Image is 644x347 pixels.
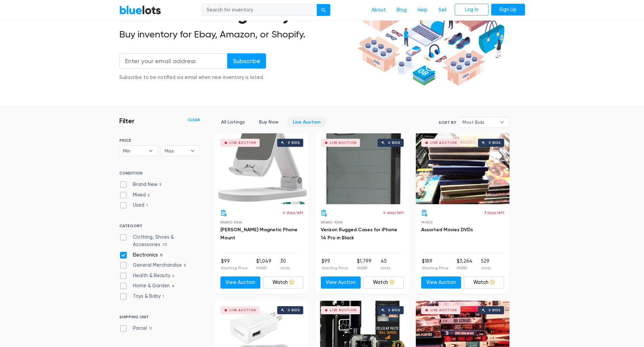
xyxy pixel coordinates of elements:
[366,4,391,17] a: About
[165,146,187,156] span: Max
[422,265,449,271] p: Starting Price
[119,5,161,15] a: BlueLots
[416,133,509,204] a: Live Auction 0 bids
[363,276,404,289] a: Watch
[256,258,271,271] li: $1,049
[484,210,504,216] p: 3 days left
[495,117,509,127] b: ▾
[119,315,200,322] h6: SHIPPING UNIT
[433,4,452,17] a: Sell
[221,265,248,271] p: Starting Price
[227,53,266,69] input: Subscribe
[119,223,200,231] h6: CATEGORY
[202,4,317,16] input: Search for inventory
[146,193,152,198] span: 5
[488,309,501,312] div: 0 bids
[158,253,165,258] span: 11
[160,242,169,248] span: 73
[263,276,303,289] a: Watch
[481,265,491,271] p: Units
[488,141,501,144] div: 0 bids
[438,119,456,126] label: Sort By
[491,4,525,16] a: Sign Up
[381,265,390,271] p: Units
[123,146,145,156] span: Min
[119,202,150,209] label: Used
[119,138,200,143] h6: PRICE
[430,141,457,144] div: Live Auction
[119,181,164,188] label: Brand New
[119,325,154,332] label: Parcel
[462,117,496,127] span: Most Bids
[288,141,300,144] div: 0 bids
[221,258,248,271] li: $99
[144,203,150,209] span: 1
[321,265,348,271] p: Starting Price
[412,4,433,17] a: Help
[119,234,200,248] label: Clothing, Shoes & Accessories
[381,258,390,271] li: 45
[119,74,266,81] div: Subscribe to be notified via email when new inventory is listed.
[457,258,473,271] li: $3,264
[391,4,412,17] a: Blog
[220,220,242,224] span: Brand New
[383,210,404,216] p: 4 days left
[186,146,200,156] b: ▾
[119,117,135,125] h3: Filter
[220,276,261,289] a: View Auction
[315,133,409,204] a: Live Auction 0 bids
[230,141,256,144] div: Live Auction
[119,251,165,259] label: Electronics
[464,276,504,289] a: Watch
[280,265,290,271] p: Units
[119,171,200,178] h6: CONDITION
[321,276,361,289] a: View Auction
[357,265,372,271] p: MSRP
[170,273,176,279] span: 6
[147,326,154,331] span: 11
[321,258,348,271] li: $99
[119,53,228,69] input: Enter your email address
[161,294,166,299] span: 1
[321,220,343,224] span: Brand New
[215,133,309,204] a: Live Auction 0 bids
[457,265,473,271] p: MSRP
[119,282,177,290] label: Home & Garden
[481,258,491,271] li: 529
[119,293,166,300] label: Toys & Baby
[321,227,397,241] a: Verizon Rugged Cases for iPhone 14 Pro in Black
[158,182,164,188] span: 5
[253,117,284,127] a: Buy Now
[280,258,290,271] li: 30
[182,263,188,268] span: 9
[357,258,372,271] li: $1,799
[188,117,200,123] a: Clear
[220,227,297,241] a: [PERSON_NAME] Magnetic Phone Mount
[144,146,158,156] b: ▾
[287,117,326,127] a: Live Auction
[256,265,271,271] p: MSRP
[330,141,357,144] div: Live Auction
[388,141,400,144] div: 0 bids
[330,309,357,312] div: Live Auction
[421,220,433,224] span: Mixed
[288,309,300,312] div: 0 bids
[170,284,177,289] span: 4
[119,191,152,199] label: Mixed
[119,272,176,279] label: Health & Beauty
[421,276,461,289] a: View Auction
[119,29,355,40] h2: Buy inventory for Ebay, Amazon, or Shopify.
[283,210,303,216] p: 4 days left
[119,262,188,269] label: General Merchandise
[430,309,457,312] div: Live Auction
[388,309,400,312] div: 0 bids
[230,309,256,312] div: Live Auction
[215,117,251,127] a: All Listings
[421,227,473,233] a: Assorted Movies DVDs
[455,4,488,16] a: Log In
[422,258,449,271] li: $189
